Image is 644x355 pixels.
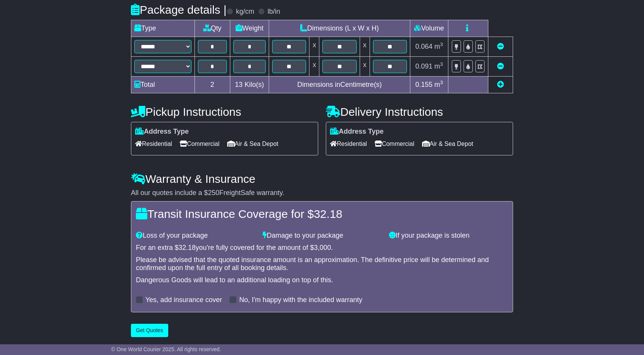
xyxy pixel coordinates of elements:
span: m [434,62,443,70]
label: lb/in [268,8,280,16]
div: For an extra $ you're fully covered for the amount of $ . [136,244,508,252]
td: Dimensions (L x W x H) [269,20,410,37]
span: 3,000 [314,244,331,251]
span: Residential [135,138,172,150]
h4: Package details | [131,3,226,16]
div: All our quotes include a $ FreightSafe warranty. [131,189,513,197]
td: x [309,37,319,57]
span: 0.091 [415,62,432,70]
span: 32.18 [314,208,342,220]
h4: Transit Insurance Coverage for $ [136,208,508,220]
span: Residential [330,138,367,150]
a: Remove this item [497,62,504,70]
label: No, I'm happy with the included warranty [239,296,362,304]
span: m [434,81,443,88]
a: Remove this item [497,43,504,50]
div: Dangerous Goods will lead to an additional loading on top of this. [136,276,508,285]
td: x [360,57,370,77]
td: Dimensions in Centimetre(s) [269,77,410,93]
div: If your package is stolen [385,232,512,240]
label: kg/cm [236,8,254,16]
label: Address Type [135,128,189,136]
span: © One World Courier 2025. All rights reserved. [111,346,221,352]
td: Type [131,20,195,37]
sup: 3 [440,61,443,67]
h4: Warranty & Insurance [131,173,513,185]
td: 2 [195,77,230,93]
span: Commercial [375,138,414,150]
span: Air & Sea Depot [227,138,279,150]
div: Please be advised that the quoted insurance amount is an approximation. The definitive price will... [136,256,508,272]
div: Loss of your package [132,232,259,240]
span: Commercial [180,138,219,150]
button: Get Quotes [131,324,168,337]
h4: Pickup Instructions [131,106,318,118]
span: 0.064 [415,43,432,50]
span: 32.18 [179,244,196,251]
span: 250 [208,189,219,197]
sup: 3 [440,42,443,47]
span: Air & Sea Depot [422,138,473,150]
td: Kilo(s) [230,77,269,93]
h4: Delivery Instructions [326,106,513,118]
a: Add new item [497,81,504,88]
td: Volume [410,20,448,37]
span: m [434,43,443,50]
span: 0.155 [415,81,432,88]
td: Weight [230,20,269,37]
td: Total [131,77,195,93]
label: Address Type [330,128,384,136]
td: x [360,37,370,57]
td: Qty [195,20,230,37]
div: Damage to your package [259,232,386,240]
sup: 3 [440,80,443,85]
span: 13 [235,81,242,88]
td: x [309,57,319,77]
label: Yes, add insurance cover [145,296,222,304]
